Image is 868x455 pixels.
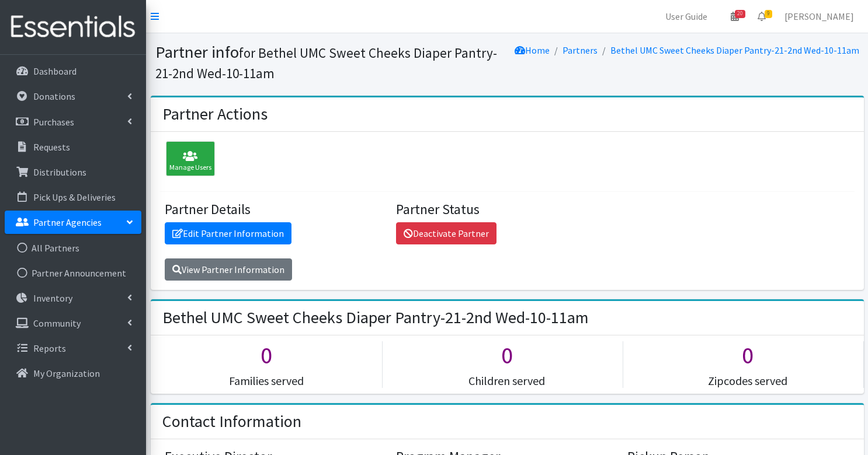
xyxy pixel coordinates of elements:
a: Inventory [5,286,141,310]
h1: 0 [151,341,382,369]
h2: Partner Actions [162,104,268,124]
h4: Partner Status [396,201,619,218]
span: 20 [735,10,745,18]
a: Bethel UMC Sweet Cheeks Diaper Pantry-21-2nd Wed-10-11am [610,44,859,56]
p: Pick Ups & Deliveries [33,191,116,203]
h5: Zipcodes served [632,374,863,388]
h1: Partner info [155,42,503,82]
a: Reports [5,337,141,360]
a: Dashboard [5,60,141,83]
h2: Contact Information [162,412,301,432]
a: Home [515,44,550,56]
p: Donations [33,90,75,102]
p: Distributions [33,166,86,178]
a: 20 [721,5,748,28]
img: HumanEssentials [5,8,141,47]
small: for Bethel UMC Sweet Cheeks Diaper Pantry-21-2nd Wed-10-11am [155,44,497,82]
a: [PERSON_NAME] [775,5,863,28]
a: Edit Partner Information [165,222,291,244]
a: Requests [5,135,141,159]
h1: 0 [632,341,863,369]
a: Partner Agencies [5,211,141,234]
a: My Organization [5,362,141,385]
p: Requests [33,141,70,153]
p: Dashboard [33,65,77,77]
a: Community [5,311,141,335]
a: Pick Ups & Deliveries [5,185,141,209]
p: Purchases [33,116,74,128]
div: Manage Users [166,141,215,176]
p: My Organization [33,367,100,379]
p: Community [33,317,81,329]
span: 9 [765,10,772,18]
a: Deactivate Partner [396,222,497,244]
h5: Children served [391,374,623,388]
a: Distributions [5,160,141,184]
h2: Bethel UMC Sweet Cheeks Diaper Pantry-21-2nd Wed-10-11am [162,308,589,328]
a: 9 [748,5,775,28]
h4: Partner Details [165,201,387,218]
a: Purchases [5,110,141,134]
a: Manage Users [160,155,215,166]
h5: Families served [151,374,382,388]
a: Partner Announcement [5,261,141,285]
p: Inventory [33,292,72,304]
p: Partner Agencies [33,216,102,228]
a: Partners [563,44,598,56]
a: View Partner Information [165,258,292,281]
a: All Partners [5,236,141,260]
h1: 0 [391,341,623,369]
a: User Guide [656,5,717,28]
p: Reports [33,342,66,354]
a: Donations [5,85,141,108]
